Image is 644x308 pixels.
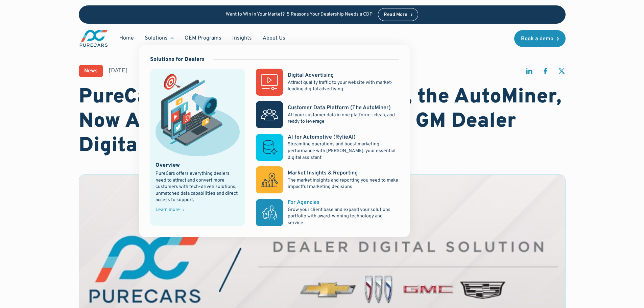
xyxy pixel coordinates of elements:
[226,12,373,18] p: Want to Win in Your Market? 5 Reasons Your Dealership Needs a CDP
[109,67,128,75] div: [DATE]
[156,208,180,212] div: Learn more
[288,207,399,227] p: Grow your client base and expand your solutions portfolio with award-winning technology and service
[541,67,549,78] a: share on facebook
[525,67,533,78] a: share on linkedin
[114,32,139,45] a: Home
[288,134,356,141] div: AI for Automotive (RylieAI)
[139,45,410,237] nav: Solutions
[288,79,399,93] p: Attract quality traffic to your website with market-leading digital advertising
[156,162,180,169] div: Overview
[256,166,399,193] a: Market Insights & ReportingThe market insights and reporting you need to make impactful marketing...
[150,69,245,226] a: marketing illustration showing social media channels and campaignsOverviewPureCars offers everyth...
[288,141,399,161] p: Streamline operations and boost marketing performance with [PERSON_NAME], your essential digital ...
[79,29,109,48] a: main
[288,112,399,125] p: All your customer data in one platform – clean, and ready to leverage
[288,169,358,177] div: Market Insights & Reporting
[84,68,98,74] div: News
[79,29,109,48] img: purecars logo
[378,8,419,21] a: Read More
[227,32,257,45] a: Insights
[179,32,227,45] a: OEM Programs
[150,56,205,63] div: Solutions for Dealers
[288,72,334,79] div: Digital Advertising
[514,30,566,47] a: Book a demo
[288,199,319,206] div: For Agencies
[557,67,566,78] a: share on twitter
[288,104,391,112] div: Customer Data Platform (The AutoMiner)
[288,177,399,190] p: The market insights and reporting you need to make impactful marketing decisions
[156,74,240,156] img: marketing illustration showing social media channels and campaigns
[139,32,179,45] div: Solutions
[156,170,240,204] div: PureCars offers everything dealers need to attract and convert more customers with tech-driven so...
[256,69,399,96] a: Digital AdvertisingAttract quality traffic to your website with market-leading digital advertising
[521,36,553,42] div: Book a demo
[384,13,407,17] div: Read More
[145,34,168,42] div: Solutions
[79,85,566,158] h1: PureCars Customer Data Platform, the AutoMiner, Now Available as an Add-on in the GM Dealer Digit...
[256,199,399,226] a: For AgenciesGrow your client base and expand your solutions portfolio with award-winning technolo...
[257,32,291,45] a: About Us
[256,101,399,128] a: Customer Data Platform (The AutoMiner)All your customer data in one platform – clean, and ready t...
[256,134,399,161] a: AI for Automotive (RylieAI)Streamline operations and boost marketing performance with [PERSON_NAM...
